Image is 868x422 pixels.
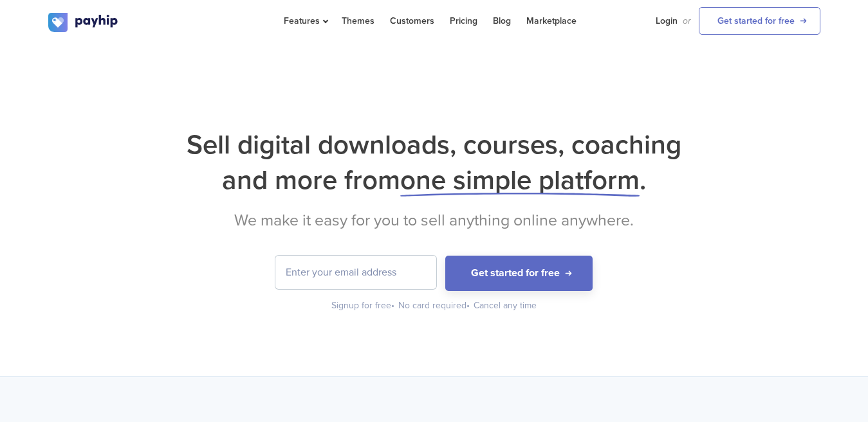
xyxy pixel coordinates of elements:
[474,299,537,312] div: Cancel any time
[400,164,640,197] span: one simple platform
[48,127,820,198] h1: Sell digital downloads, courses, coaching and more from
[699,7,820,35] a: Get started for free
[398,299,471,312] div: No card required
[391,300,394,311] span: •
[48,211,820,230] h2: We make it easy for you to sell anything online anywhere.
[445,256,593,291] button: Get started for free
[331,299,396,312] div: Signup for free
[640,164,646,197] span: .
[275,256,436,289] input: Enter your email address
[466,300,470,311] span: •
[48,13,119,32] img: logo.svg
[284,15,326,26] span: Features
